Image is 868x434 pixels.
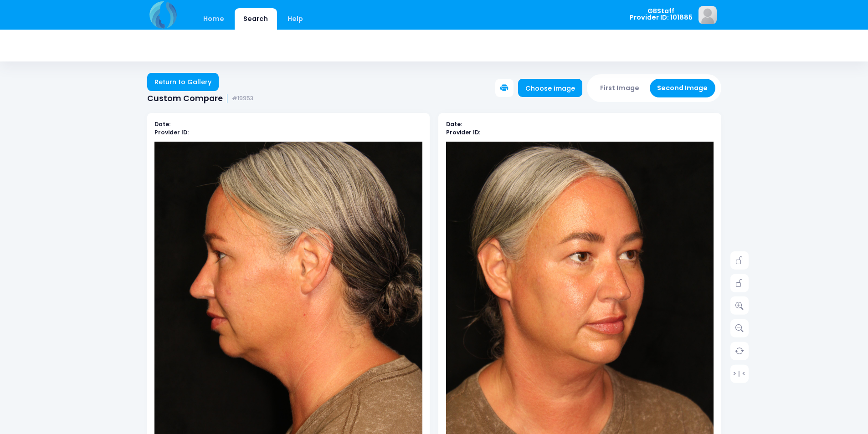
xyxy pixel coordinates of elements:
small: #19953 [232,95,253,102]
button: First Image [593,79,647,97]
span: GBStaff Provider ID: 101885 [630,8,693,21]
b: Provider ID: [446,128,480,136]
a: Return to Gallery [147,73,219,91]
b: Provider ID: [154,128,189,136]
span: Custom Compare [147,94,223,103]
button: Second Image [650,79,715,97]
a: Search [235,8,277,30]
a: Choose image [518,79,583,97]
a: > | < [730,364,749,383]
img: image [699,6,717,24]
b: Date: [154,120,170,128]
a: Help [278,8,312,30]
b: Date: [446,120,462,128]
a: Home [195,8,233,30]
